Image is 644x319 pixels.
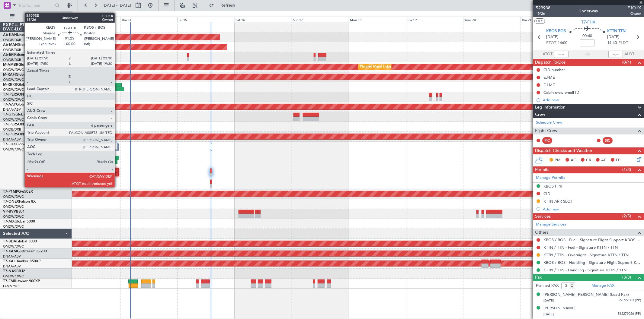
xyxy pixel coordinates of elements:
a: KTTN / TTN - Overnight - Signature KTTN / TTN [543,252,629,257]
span: T7-EMI [3,280,15,283]
span: T7-AIX [3,220,14,223]
input: --:-- [554,51,569,58]
div: PIC [542,137,552,144]
button: All Aircraft [7,12,66,21]
span: (1/3) [622,166,631,173]
a: Manage PAX [591,283,614,289]
span: T7-FHX [582,19,596,25]
span: Dispatch To-Dos [535,59,566,66]
a: Manage Services [536,222,566,228]
span: 14:40 [607,40,617,46]
span: AC [571,157,576,163]
span: T7-ONEX [3,200,19,204]
button: Refresh [206,1,242,10]
a: DNAA/ABV [3,254,21,259]
a: VP-BVVBBJ1 [3,210,25,213]
span: All Aircraft [16,14,64,19]
a: M-RRRRGlobal 6000 [3,83,38,87]
span: Leg Information [535,104,566,111]
span: 562279026 (PP) [618,311,641,317]
span: ELDT [618,40,628,46]
div: Wed 13 [63,17,120,22]
a: T7-XAMGulfstream G-200 [3,250,47,253]
a: OMDW/DWC [3,194,24,199]
span: 14:00 [558,40,567,46]
div: Tue 19 [406,17,463,22]
span: T7-XAL [3,260,15,263]
div: [PERSON_NAME] [543,305,575,311]
span: T7-BDA [3,240,16,243]
span: T7-P1MP [3,190,18,194]
div: Add new [543,207,641,212]
span: VP-BVV [3,210,16,213]
a: OMDW/DWC [3,214,24,219]
div: CID [543,191,550,196]
div: EJ-ME [543,82,555,87]
a: KTTN / TTN - Handling - Signature KTTN / TTN [543,267,626,273]
a: A6-MAHGlobal 7500 [3,43,38,47]
div: Mon 18 [349,17,406,22]
a: T7-ONEXFalcon 8X [3,200,36,204]
div: KBOS PPR [543,184,562,189]
div: Planned Maint Dubai (Al Maktoum Intl) [360,62,419,71]
a: OMDW/DWC [3,204,24,209]
span: (3/3) [622,274,631,280]
a: OMDW/DWC [3,244,24,249]
span: Owner [627,11,641,16]
a: DNAA/ABV [3,137,21,142]
a: OMDW/DWC [3,224,24,229]
a: KBOS / BOS - Handling - Signature Flight Support KBOS / BOS [543,260,641,265]
span: [DATE] [543,298,554,303]
span: PM [555,157,561,163]
a: A6-KAHLineage 1000 [3,33,40,37]
a: OMDW/DWC [3,274,24,279]
label: Planned PAX [536,283,559,289]
a: T7-NASBBJ2 [3,270,25,273]
span: T7-NAS [3,270,16,273]
div: SIC [603,137,613,144]
a: OMDW/DWC [3,87,24,92]
div: Cabin crew email ID [543,90,579,95]
a: DNAA/ABV [3,264,21,269]
span: Others [535,229,548,236]
div: CID number [543,67,565,72]
div: Thu 21 [520,17,577,22]
div: EJ-ME [543,75,555,80]
span: 19/26 [536,11,550,16]
span: M-RAFI [3,73,16,77]
a: LFMN/NCE [3,284,21,289]
div: [PERSON_NAME] [PERSON_NAME] (Lead Pax) [543,292,629,298]
span: [DATE] [546,34,559,40]
a: T7-AIXGlobal 5000 [3,220,35,223]
span: T7-GTS [3,113,15,116]
span: Refresh [215,3,241,8]
a: OMDW/DWC [3,68,24,72]
span: CR [586,157,591,163]
div: Fri 15 [177,17,234,22]
span: A6-KAH [3,33,17,37]
span: Flight Crew [535,128,557,134]
span: (2/5) [622,213,631,219]
a: T7-EMIHawker 900XP [3,280,40,283]
span: [DATE] [607,34,620,40]
a: T7-P1MPG-650ER [3,190,33,194]
a: KTTN / TTN - Fuel - Signature KTTN / TTN [543,245,618,250]
span: KBOS BOS [546,28,566,34]
span: 00:40 [582,33,592,39]
a: T7-[PERSON_NAME]Global 6000 [3,133,59,136]
span: Dispatch Checks and Weather [535,147,592,154]
a: OMDB/DXB [3,38,21,42]
a: M-RAFIGlobal 7500 [3,73,36,77]
span: FP [616,157,620,163]
a: T7-GTSGlobal 7500 [3,113,36,116]
span: 529938 [536,5,550,11]
a: Manage Permits [536,175,565,181]
a: OMDB/DXB [3,58,21,62]
input: Trip Number [18,1,53,10]
span: T7-AAY [3,103,16,106]
span: Services [535,213,551,220]
a: A6-EFIFalcon 7X [3,53,31,57]
a: OMDB/DXB [3,127,21,132]
span: M-RRRR [3,83,17,87]
span: [DATE] - [DATE] [103,3,131,8]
